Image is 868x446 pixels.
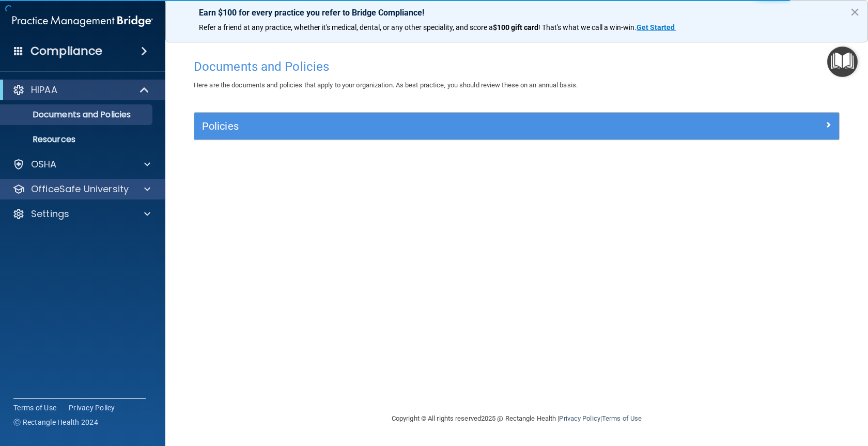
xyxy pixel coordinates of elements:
[538,23,637,32] span: ! That's what we call a win-win.
[602,414,642,422] a: Terms of Use
[7,110,148,120] p: Documents and Policies
[31,208,69,220] p: Settings
[31,158,57,171] p: OSHA
[637,23,676,32] a: Get Started
[199,23,493,32] span: Refer a friend at any practice, whether it's medical, dental, or any other speciality, and score a
[827,47,858,77] button: Open Resource Center
[194,60,840,73] h4: Documents and Policies
[493,23,538,32] strong: $100 gift card
[12,84,150,96] a: HIPAA
[69,403,115,413] a: Privacy Policy
[13,403,56,413] a: Terms of Use
[637,23,675,32] strong: Get Started
[202,120,670,132] h5: Policies
[12,183,150,195] a: OfficeSafe University
[31,84,57,96] p: HIPAA
[12,208,150,220] a: Settings
[199,8,834,18] p: Earn $100 for every practice you refer to Bridge Compliance!
[30,44,102,58] h4: Compliance
[202,118,831,134] a: Policies
[7,134,148,145] p: Resources
[194,81,578,89] span: Here are the documents and policies that apply to your organization. As best practice, you should...
[559,414,600,422] a: Privacy Policy
[850,4,860,20] button: Close
[31,183,129,195] p: OfficeSafe University
[12,158,150,171] a: OSHA
[13,417,98,427] span: Ⓒ Rectangle Health 2024
[12,11,153,32] img: PMB logo
[328,402,705,435] div: Copyright © All rights reserved 2025 @ Rectangle Health | |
